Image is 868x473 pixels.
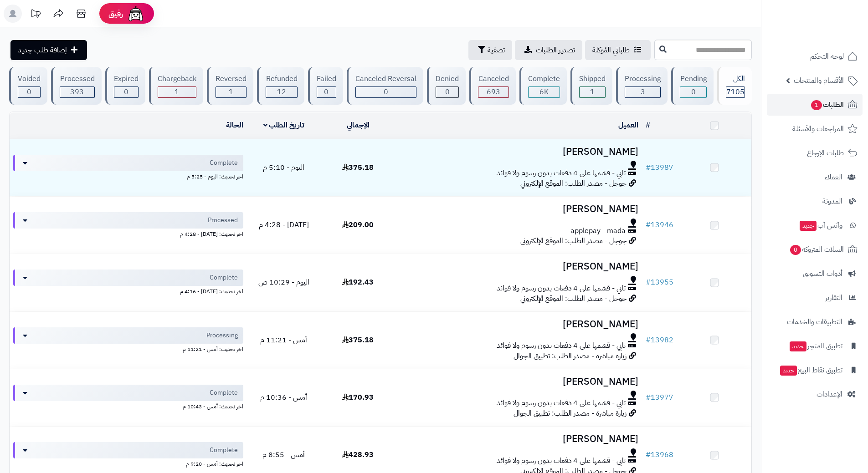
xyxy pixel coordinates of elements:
[445,86,450,97] span: 0
[266,87,297,97] div: 12
[646,219,651,230] span: #
[124,86,128,97] span: 0
[13,458,243,468] div: اخر تحديث: أمس - 9:20 م
[277,86,286,97] span: 12
[497,341,626,351] span: تابي - قسّمها على 4 دفعات بدون رسوم ولا فوائد
[210,273,238,282] span: Complete
[590,86,595,97] span: 1
[497,456,626,466] span: تابي - قسّمها على 4 دفعات بدون رسوم ولا فوائد
[520,178,627,189] span: جوجل - مصدر الطلب: الموقع الإلكتروني
[529,87,560,97] div: 6001
[646,277,673,288] a: #13955
[767,118,863,140] a: المراجعات والأسئلة
[680,74,706,84] div: Pending
[147,67,205,105] a: Chargeback 1
[767,335,863,357] a: تطبيق المتجرجديد
[478,74,508,84] div: Canceled
[806,18,859,37] img: logo-2.png
[70,86,84,97] span: 393
[646,120,650,131] a: #
[780,366,797,376] span: جديد
[803,267,842,280] span: أدوات التسويق
[646,162,651,173] span: #
[790,244,801,255] span: 0
[399,261,638,272] h3: [PERSON_NAME]
[384,86,388,97] span: 0
[127,5,145,23] img: ai-face.png
[216,87,246,97] div: 1
[158,87,196,97] div: 1
[13,171,243,181] div: اخر تحديث: اليوم - 5:25 م
[266,74,297,84] div: Refunded
[514,351,627,361] span: زيارة مباشرة - مصدر الطلب: تطبيق الجوال
[306,67,345,105] a: Failed 0
[259,219,309,230] span: [DATE] - 4:28 م
[60,87,94,97] div: 393
[618,120,638,131] a: العميل
[260,392,307,403] span: أمس - 10:36 م
[822,195,842,208] span: المدونة
[810,98,844,111] span: الطلبات
[767,287,863,309] a: التقارير
[691,86,696,97] span: 0
[478,87,508,97] div: 693
[514,408,627,419] span: زيارة مباشرة - مصدر الطلب: تطبيق الجوال
[342,162,374,173] span: 375.18
[399,376,638,387] h3: [PERSON_NAME]
[800,221,817,231] span: جديد
[625,87,660,97] div: 3
[208,216,238,225] span: Processed
[646,162,673,173] a: #13987
[108,8,123,19] span: رفيق
[715,67,754,105] a: الكل7105
[317,87,336,97] div: 0
[625,74,661,84] div: Processing
[646,277,651,288] span: #
[356,87,416,97] div: 0
[210,388,238,397] span: Complete
[641,86,645,97] span: 3
[536,45,575,56] span: تصدير الطلبات
[825,291,842,304] span: التقارير
[614,67,669,105] a: Processing 3
[206,331,238,340] span: Processing
[520,293,627,304] span: جوجل - مصدر الطلب: الموقع الإلكتروني
[767,214,863,236] a: وآتس آبجديد
[262,449,305,460] span: أمس - 8:55 م
[342,277,374,288] span: 192.43
[399,319,638,330] h3: [PERSON_NAME]
[488,45,505,56] span: تصفية
[767,359,863,381] a: تطبيق نقاط البيعجديد
[726,86,745,97] span: 7105
[497,398,626,408] span: تابي - قسّمها على 4 دفعات بدون رسوم ولا فوائد
[229,86,233,97] span: 1
[811,100,822,110] span: 1
[13,229,243,238] div: اخر تحديث: [DATE] - 4:28 م
[799,219,842,232] span: وآتس آب
[646,335,651,346] span: #
[27,86,31,97] span: 0
[817,388,842,401] span: الإعدادات
[767,94,863,116] a: الطلبات1
[767,239,863,260] a: السلات المتروكة0
[569,67,614,105] a: Shipped 1
[570,226,626,236] span: applepay - mada
[18,87,40,97] div: 0
[13,401,243,411] div: اخر تحديث: أمس - 10:43 م
[347,120,370,131] a: الإجمالي
[528,74,560,84] div: Complete
[669,67,715,105] a: Pending 0
[767,263,863,285] a: أدوات التسويق
[436,87,458,97] div: 0
[467,67,517,105] a: Canceled 693
[497,283,626,294] span: تابي - قسّمها على 4 دفعات بدون رسوم ولا فوائد
[210,446,238,455] span: Complete
[789,243,844,256] span: السلات المتروكة
[520,235,627,246] span: جوجل - مصدر الطلب: الموقع الإلكتروني
[579,74,606,84] div: Shipped
[646,392,651,403] span: #
[216,74,247,84] div: Reversed
[807,147,844,159] span: طلبات الإرجاع
[342,335,374,346] span: 375.18
[787,315,842,328] span: التطبيقات والخدمات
